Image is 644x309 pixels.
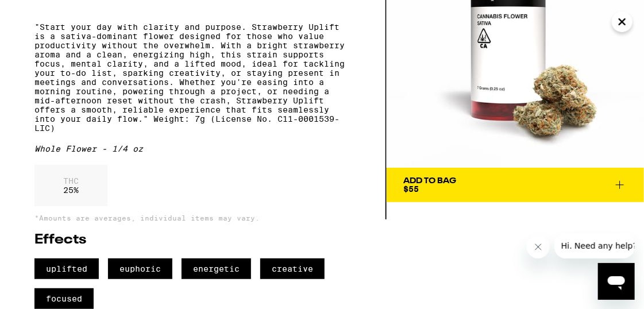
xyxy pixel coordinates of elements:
[612,11,633,32] button: Close
[554,233,635,258] iframe: Message from company
[182,258,251,279] span: energetic
[598,263,635,300] iframe: Button to launch messaging window
[34,258,99,279] span: uplifted
[34,288,94,309] span: focused
[34,233,351,247] h2: Effects
[404,177,457,185] div: Add To Bag
[404,184,419,194] span: $55
[7,8,83,17] span: Hi. Need any help?
[108,258,172,279] span: euphoric
[34,22,351,133] p: "Start your day with clarity and purpose. Strawberry Uplift is a sativa-dominant flower designed ...
[63,176,79,186] p: THC
[387,168,644,202] button: Add To Bag$55
[34,214,351,222] p: *Amounts are averages, individual items may vary.
[527,235,550,258] iframe: Close message
[34,144,351,153] div: Whole Flower - 1/4 oz
[260,258,325,279] span: creative
[34,165,107,206] div: 25 %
